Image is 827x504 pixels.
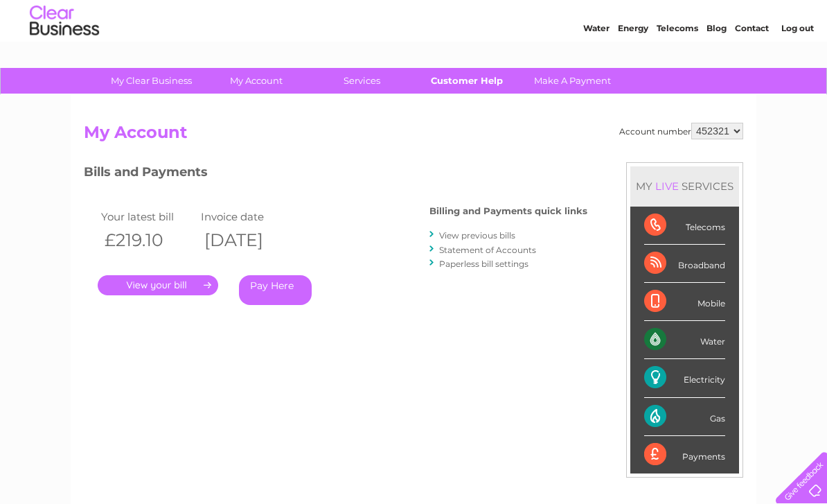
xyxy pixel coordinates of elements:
[439,245,536,255] a: Statement of Accounts
[429,206,587,216] h4: Billing and Payments quick links
[199,68,314,94] a: My Account
[630,166,739,206] div: MY SERVICES
[197,226,297,254] th: [DATE]
[644,359,725,397] div: Electricity
[735,59,769,69] a: Contact
[197,207,297,226] td: Invoice date
[618,59,648,69] a: Energy
[644,207,725,245] div: Telecoms
[706,59,727,69] a: Blog
[644,245,725,283] div: Broadband
[84,162,587,186] h3: Bills and Payments
[644,321,725,359] div: Water
[439,259,528,269] a: Paperless bill settings
[644,436,725,473] div: Payments
[98,275,218,295] a: .
[439,230,515,241] a: View previous bills
[305,68,419,94] a: Services
[239,275,312,305] a: Pay Here
[657,59,698,69] a: Telecoms
[29,36,100,78] img: logo.png
[644,398,725,436] div: Gas
[94,68,208,94] a: My Clear Business
[644,283,725,321] div: Mobile
[98,207,197,226] td: Your latest bill
[98,226,197,254] th: £219.10
[87,8,742,67] div: Clear Business is a trading name of Verastar Limited (registered in [GEOGRAPHIC_DATA] No. 3667643...
[84,123,743,149] h2: My Account
[410,68,524,94] a: Customer Help
[619,123,743,139] div: Account number
[652,180,682,193] div: LIVE
[515,68,630,94] a: Make A Payment
[583,59,610,69] a: Water
[566,7,661,24] a: 0333 014 3131
[781,59,814,69] a: Log out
